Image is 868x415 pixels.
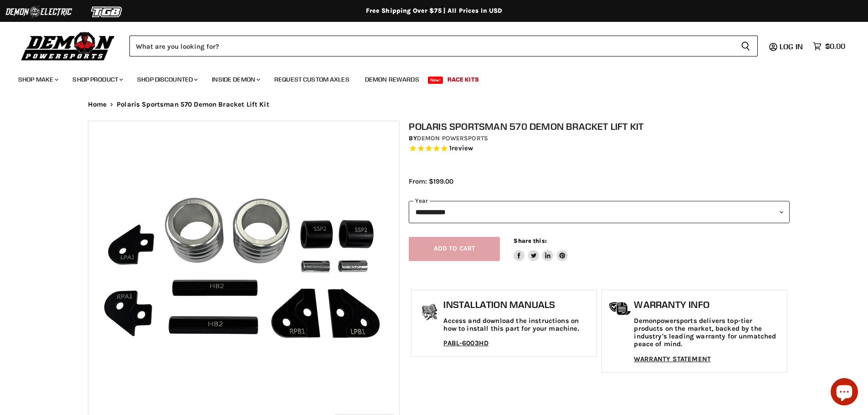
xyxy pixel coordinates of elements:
span: review [452,144,473,152]
img: Demon Powersports [18,30,118,62]
span: $0.00 [825,42,845,51]
span: Polaris Sportsman 570 Demon Bracket Lift Kit [117,101,269,108]
ul: Main menu [11,67,843,89]
aside: Share this: [514,237,568,261]
div: Free Shipping Over $75 | All Prices In USD [70,7,799,15]
a: Shop Discounted [130,70,203,89]
a: Inside Demon [205,70,266,89]
span: Log in [780,42,803,51]
span: Share this: [514,237,546,244]
inbox-online-store-chat: Shopify online store chat [828,378,861,408]
img: Demon Electric Logo 2 [5,3,73,20]
nav: Breadcrumbs [70,101,799,108]
img: warranty-icon.png [609,302,632,316]
span: 1 reviews [449,144,473,152]
span: New! [428,77,443,84]
span: From: $199.00 [409,177,453,185]
div: by [409,133,790,143]
input: Search [129,36,734,56]
img: TGB Logo 2 [73,3,141,20]
a: Shop Make [11,70,64,89]
a: Demon Powersports [417,134,488,142]
a: Demon Rewards [358,70,426,89]
a: $0.00 [808,40,850,53]
a: Race Kits [441,70,486,89]
a: Request Custom Axles [267,70,356,89]
form: Product [129,36,758,56]
a: PABL-6003HD [443,339,488,347]
a: Home [88,101,107,108]
button: Search [734,36,758,56]
img: install_manual-icon.png [418,302,441,324]
a: Shop Product [66,70,128,89]
h1: Warranty Info [634,299,782,310]
a: WARRANTY STATEMENT [634,355,711,363]
h1: Polaris Sportsman 570 Demon Bracket Lift Kit [409,121,790,132]
a: Log in [776,42,808,51]
h1: Installation Manuals [443,299,592,310]
p: Access and download the instructions on how to install this part for your machine. [443,317,592,333]
select: year [409,201,790,223]
p: Demonpowersports delivers top-tier products on the market, backed by the industry's leading warra... [634,317,782,348]
span: Rated 5.0 out of 5 stars 1 reviews [409,144,790,154]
